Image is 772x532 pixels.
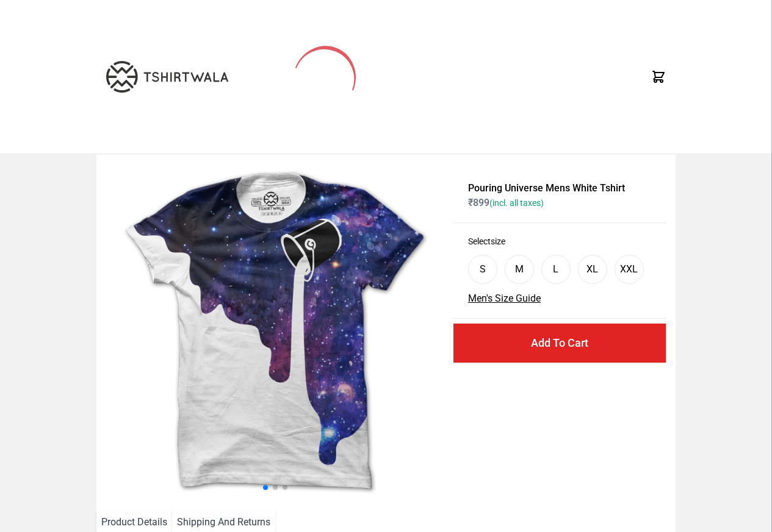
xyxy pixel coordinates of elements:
div: L [553,262,558,277]
button: Add To Cart [453,324,666,363]
div: S [480,262,486,277]
div: XXL [620,262,638,277]
h3: Select size [468,235,651,247]
span: ₹ 899 [468,197,544,208]
span: (incl. all taxes) [489,198,544,208]
button: Men's Size Guide [468,291,541,306]
h1: Pouring Universe Mens White Tshirt [468,181,651,196]
div: XL [586,262,598,277]
img: TW-LOGO-400-104.png [106,61,228,93]
img: galaxy.jpg [106,164,444,500]
div: M [515,262,524,277]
